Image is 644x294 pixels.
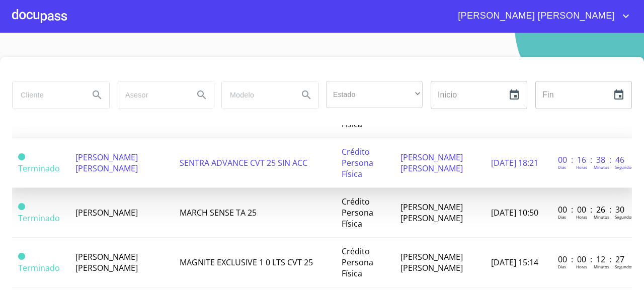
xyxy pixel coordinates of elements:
[190,83,214,107] button: Search
[18,262,60,273] span: Terminado
[18,253,25,260] span: Terminado
[491,157,538,168] span: [DATE] 18:21
[576,214,587,220] p: Horas
[615,214,633,220] p: Segundos
[342,196,373,229] span: Crédito Persona Física
[450,8,632,24] button: account of current user
[615,164,633,170] p: Segundos
[180,207,257,218] span: MARCH SENSE TA 25
[400,152,463,174] span: [PERSON_NAME] [PERSON_NAME]
[294,83,318,107] button: Search
[558,254,626,265] p: 00 : 00 : 12 : 27
[326,81,423,108] div: ​
[400,251,463,273] span: [PERSON_NAME] [PERSON_NAME]
[18,203,25,210] span: Terminado
[491,207,538,218] span: [DATE] 10:50
[491,257,538,268] span: [DATE] 15:14
[558,214,566,220] p: Dias
[180,257,313,268] span: MAGNITE EXCLUSIVE 1 0 LTS CVT 25
[576,264,587,269] p: Horas
[400,202,463,224] span: [PERSON_NAME] [PERSON_NAME]
[75,207,138,218] span: [PERSON_NAME]
[594,264,609,269] p: Minutos
[18,163,60,174] span: Terminado
[558,264,566,269] p: Dias
[594,164,609,170] p: Minutos
[342,146,373,179] span: Crédito Persona Física
[18,153,25,160] span: Terminado
[576,164,587,170] p: Horas
[342,246,373,279] span: Crédito Persona Física
[594,214,609,220] p: Minutos
[180,157,307,168] span: SENTRA ADVANCE CVT 25 SIN ACC
[75,152,138,174] span: [PERSON_NAME] [PERSON_NAME]
[75,251,138,273] span: [PERSON_NAME] [PERSON_NAME]
[13,81,81,109] input: search
[85,83,109,107] button: Search
[558,164,566,170] p: Dias
[558,154,626,165] p: 00 : 16 : 38 : 46
[18,213,60,224] span: Terminado
[222,81,290,109] input: search
[558,204,626,215] p: 00 : 00 : 26 : 30
[117,81,186,109] input: search
[615,264,633,269] p: Segundos
[450,8,620,24] span: [PERSON_NAME] [PERSON_NAME]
